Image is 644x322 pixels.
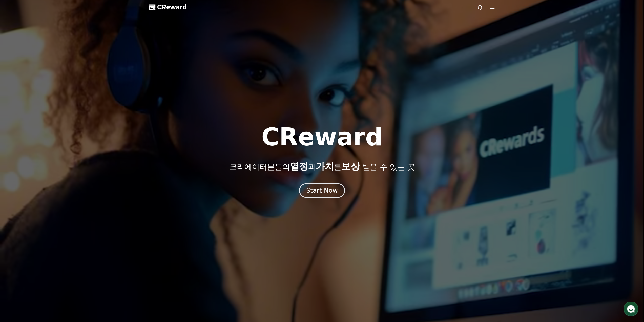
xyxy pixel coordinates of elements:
span: 열정 [290,161,308,172]
p: 크리에이터분들의 과 를 받을 수 있는 곳 [229,161,415,172]
span: 보상 [341,161,360,172]
a: CReward [149,3,187,11]
button: Start Now [299,183,345,198]
a: 설정 [65,161,97,173]
h1: CReward [261,125,383,149]
span: 가치 [316,161,334,172]
span: 대화 [46,168,52,173]
a: 홈 [2,161,33,173]
span: 홈 [16,168,19,172]
div: Start Now [306,186,338,195]
span: CReward [157,3,187,11]
a: 대화 [33,161,65,173]
a: Start Now [300,189,344,194]
span: 설정 [78,168,84,172]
